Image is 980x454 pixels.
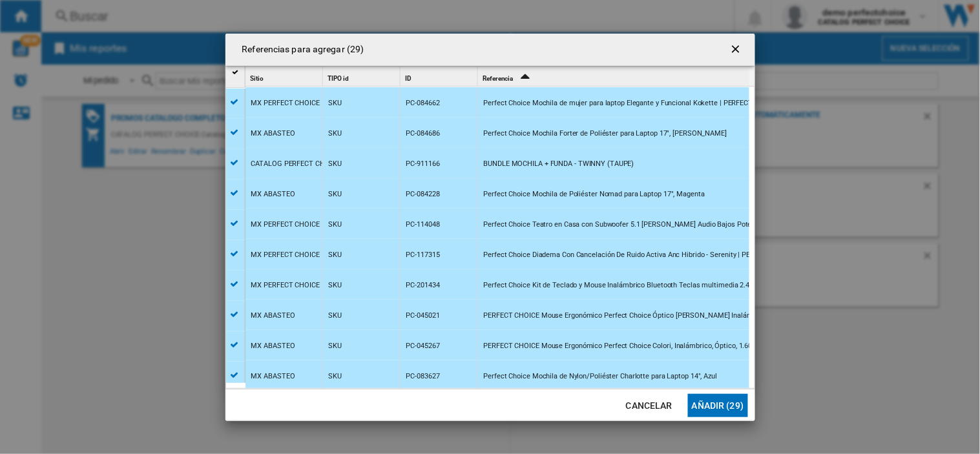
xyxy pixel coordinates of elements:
[326,67,400,87] div: Sort None
[329,210,342,240] div: SKU
[251,119,295,149] div: MX ABASTEO
[251,331,295,361] div: MX ABASTEO
[406,331,440,361] div: PC-045267
[329,180,342,209] div: SKU
[326,67,400,87] div: TIPO id Sort None
[484,362,718,391] div: Perfect Choice Mochila de Nylon/Poliéster Charlotte para Laptop 14", Azul
[251,210,320,240] div: MX PERFECT CHOICE
[329,331,342,361] div: SKU
[251,149,340,179] div: CATALOG PERFECT CHOICE
[406,362,440,391] div: PC-083627
[483,75,514,82] span: Referencia
[621,394,678,417] button: Cancelar
[329,240,342,270] div: SKU
[251,271,320,300] div: MX PERFECT CHOICE
[406,240,440,270] div: PC-117315
[406,75,412,82] span: ID
[406,210,440,240] div: PC-114048
[729,43,745,58] ng-md-icon: getI18NText('BUTTONS.CLOSE_DIALOG')
[484,149,634,179] div: BUNDLE MOCHILA + FUNDA - TWINNY (TAUPE)
[406,301,440,331] div: PC-045021
[484,301,878,331] div: PERFECT CHOICE Mouse Ergonómico Perfect Choice Óptico [PERSON_NAME] Inalámbrico, [PERSON_NAME], 1...
[328,75,349,82] span: TIPO id
[403,67,477,87] div: ID Sort None
[329,88,342,118] div: SKU
[406,88,440,118] div: PC-084662
[484,180,705,209] div: Perfect Choice Mochila de Poliéster Nomad para Laptop 17", Magenta
[484,331,909,361] div: PERFECT CHOICE Mouse Ergonómico Perfect Choice Colori, Inalámbrico, Óptico, 1.600DPI, RF Inalámbr...
[329,271,342,300] div: SKU
[406,271,440,300] div: PC-201434
[248,67,322,87] div: Sitio Sort None
[329,301,342,331] div: SKU
[484,240,798,270] div: Perfect Choice Diadema Con Cancelación De Ruido Activa Anc Hibrido - Serenity | PERFECT CHOICE
[406,149,440,179] div: PC-911166
[251,240,320,270] div: MX PERFECT CHOICE
[514,75,535,82] span: Sort Ascending
[251,180,295,209] div: MX ABASTEO
[403,67,477,87] div: Sort None
[481,67,749,87] div: Referencia Sort Ascending
[406,119,440,149] div: PC-084686
[406,180,440,209] div: PC-084228
[251,88,320,118] div: MX PERFECT CHOICE
[484,210,857,240] div: Perfect Choice Teatro en Casa con Subwoofer 5.1 [PERSON_NAME] Audio Bajos Potentes Soundity | PER...
[251,75,264,82] span: Sitio
[481,67,749,87] div: Sort Ascending
[688,394,748,417] button: Añadir (29)
[329,149,342,179] div: SKU
[484,271,857,300] div: Perfect Choice Kit de Teclado y Mouse Inalámbrico Bluetooth Teclas multimedia 2.4GHz Keyvance | P...
[484,119,727,149] div: Perfect Choice Mochila Forter de Poliéster para Laptop 17", [PERSON_NAME]
[251,362,295,391] div: MX ABASTEO
[251,301,295,331] div: MX ABASTEO
[248,67,322,87] div: Sort None
[329,362,342,391] div: SKU
[724,37,750,63] button: getI18NText('BUTTONS.CLOSE_DIALOG')
[484,88,836,118] div: Perfect Choice Mochila de mujer para laptop Elegante y Funcional Kokette | PERFECT CHOICE [PERSON...
[236,43,364,56] h4: Referencias para agregar (29)
[329,119,342,149] div: SKU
